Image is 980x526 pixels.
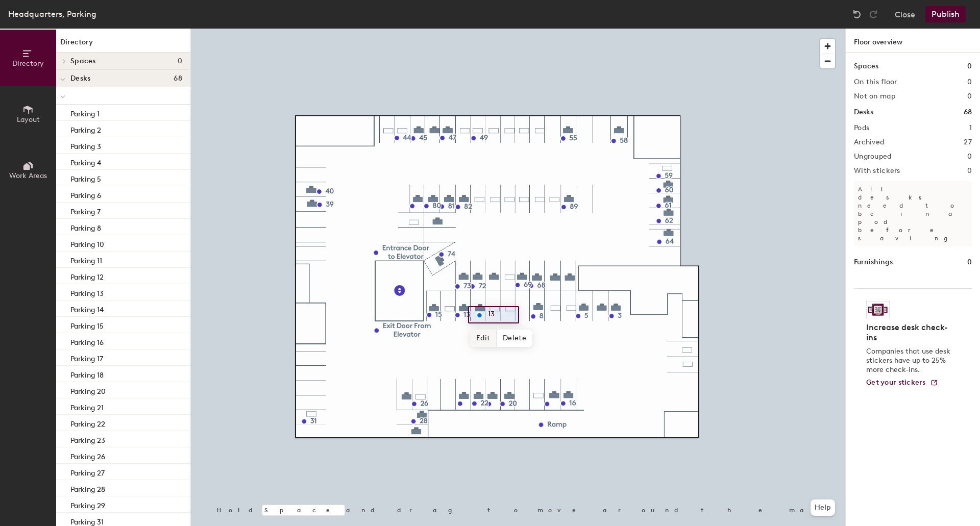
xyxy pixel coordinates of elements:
[70,286,104,298] p: Parking 13
[70,188,101,200] p: Parking 6
[866,322,953,343] h4: Increase desk check-ins
[854,78,897,86] h2: On this floor
[925,6,966,22] button: Publish
[70,57,96,65] span: Spaces
[70,335,104,347] p: Parking 16
[811,499,835,516] button: Help
[70,107,100,118] p: Parking 1
[967,61,972,72] h1: 0
[70,400,104,412] p: Parking 21
[854,138,884,146] h2: Archived
[967,78,972,86] h2: 0
[967,153,972,161] h2: 0
[852,9,862,19] img: Undo
[967,257,972,268] h1: 0
[497,330,532,347] span: Delete
[70,221,101,233] p: Parking 8
[70,123,101,135] p: Parking 2
[70,156,101,167] p: Parking 4
[70,368,104,380] p: Parking 18
[854,107,873,118] h1: Desks
[70,172,101,184] p: Parking 5
[854,153,892,161] h2: Ungrouped
[70,498,105,510] p: Parking 29
[70,303,104,314] p: Parking 14
[178,57,182,65] span: 0
[9,171,47,180] span: Work Areas
[70,319,104,331] p: Parking 15
[70,254,102,265] p: Parking 11
[70,466,105,478] p: Parking 27
[854,61,878,72] h1: Spaces
[70,352,103,363] p: Parking 17
[70,384,106,396] p: Parking 20
[866,347,953,374] p: Companies that use desk stickers have up to 25% more check-ins.
[866,379,938,387] a: Get your stickers
[70,482,105,494] p: Parking 28
[17,115,40,124] span: Layout
[895,6,915,22] button: Close
[854,92,895,101] h2: Not on map
[854,167,900,175] h2: With stickers
[70,205,101,216] p: Parking 7
[70,74,90,83] span: Desks
[854,124,869,132] h2: Pods
[56,37,190,53] h1: Directory
[70,139,101,151] p: Parking 3
[866,378,926,387] span: Get your stickers
[70,449,105,461] p: Parking 26
[866,301,890,318] img: Sticker logo
[70,433,105,445] p: Parking 23
[967,167,972,175] h2: 0
[470,330,497,347] span: Edit
[868,9,878,19] img: Redo
[12,59,44,68] span: Directory
[70,237,104,249] p: Parking 10
[846,29,980,53] h1: Floor overview
[174,74,182,83] span: 68
[8,8,96,20] div: Headquarters, Parking
[854,257,893,268] h1: Furnishings
[967,92,972,101] h2: 0
[969,124,972,132] h2: 1
[70,417,105,429] p: Parking 22
[964,107,972,118] h1: 68
[854,181,972,246] p: All desks need to be in a pod before saving
[70,270,104,282] p: Parking 12
[964,138,972,146] h2: 27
